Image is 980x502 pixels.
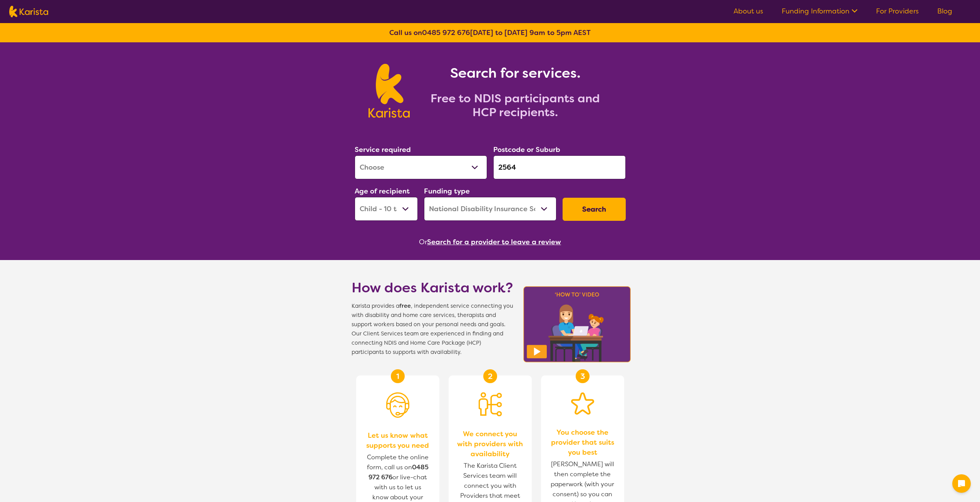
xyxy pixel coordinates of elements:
input: Type [493,155,626,179]
button: Search for a provider to leave a review [427,236,561,248]
a: Blog [937,7,952,16]
label: Age of recipient [355,187,410,196]
a: About us [734,7,763,16]
b: free [399,302,411,310]
img: Star icon [571,392,594,415]
img: Karista video [521,284,633,365]
h1: How does Karista work? [352,279,513,297]
label: Postcode or Suburb [493,145,560,154]
div: 2 [483,369,497,383]
img: Karista logo [9,6,48,17]
img: Person with headset icon [386,392,409,418]
h2: Free to NDIS participants and HCP recipients. [419,92,611,119]
div: 1 [391,369,405,383]
a: Funding Information [782,7,858,16]
div: 3 [576,369,590,383]
img: Person being matched to services icon [479,392,502,416]
span: Let us know what supports you need [364,430,432,450]
label: Service required [355,145,411,154]
span: We connect you with providers with availability [456,429,524,459]
b: Call us on [DATE] to [DATE] 9am to 5pm AEST [389,28,591,37]
label: Funding type [424,187,470,196]
a: For Providers [876,7,919,16]
img: Karista logo [369,64,410,118]
span: You choose the provider that suits you best [549,427,616,457]
span: Karista provides a , independent service connecting you with disability and home care services, t... [352,302,513,357]
a: 0485 972 676 [422,28,470,37]
span: Or [419,236,427,248]
button: Search [563,198,626,221]
h1: Search for services. [419,64,611,82]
